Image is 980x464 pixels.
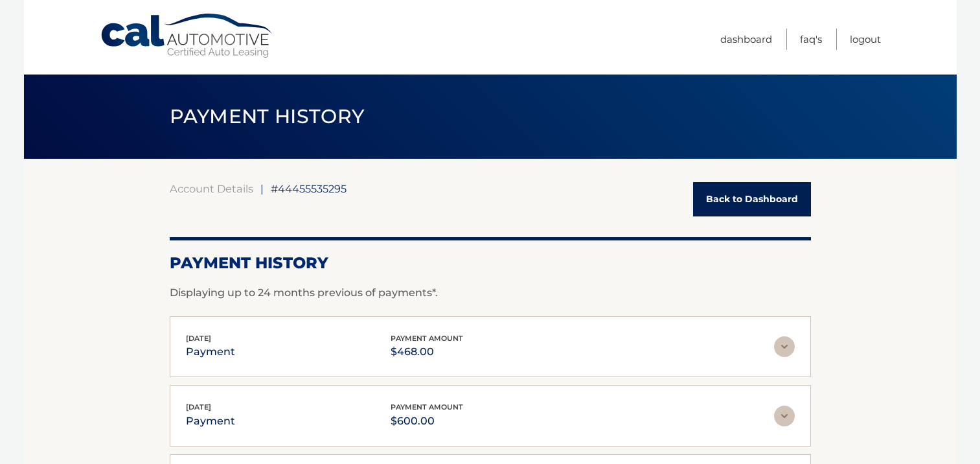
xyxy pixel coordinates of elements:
[170,253,811,273] h2: Payment History
[391,402,463,412] span: payment amount
[720,29,772,50] a: Dashboard
[186,343,235,361] p: payment
[186,402,211,412] span: [DATE]
[100,13,275,59] a: Cal Automotive
[391,343,463,361] p: $468.00
[850,29,881,50] a: Logout
[271,182,347,195] span: #44455535295
[170,285,811,301] p: Displaying up to 24 months previous of payments*.
[170,104,365,128] span: PAYMENT HISTORY
[774,336,795,357] img: accordion-rest.svg
[170,182,253,195] a: Account Details
[186,412,235,430] p: payment
[391,334,463,343] span: payment amount
[260,182,264,195] span: |
[774,406,795,426] img: accordion-rest.svg
[391,412,463,430] p: $600.00
[800,29,822,50] a: FAQ's
[186,334,211,343] span: [DATE]
[693,182,811,216] a: Back to Dashboard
